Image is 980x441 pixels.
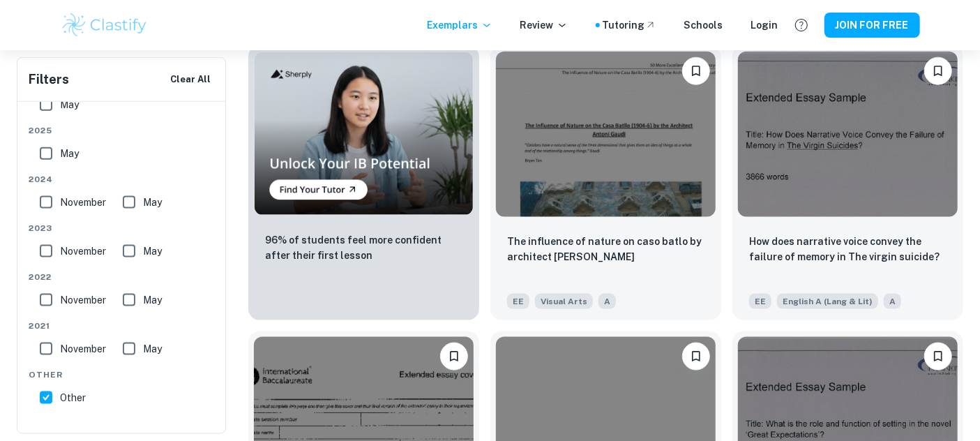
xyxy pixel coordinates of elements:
[682,57,710,85] button: Please log in to bookmark exemplars
[496,52,716,216] img: Visual Arts EE example thumbnail: The influence of nature on caso batlo by
[60,195,106,210] span: November
[143,341,162,357] span: May
[60,244,106,259] span: November
[598,294,616,309] span: A
[790,13,813,37] button: Help and Feedback
[29,368,216,381] span: Other
[428,17,492,33] p: Exemplars
[777,294,878,309] span: English A (Lang & Lit)
[29,320,216,332] span: 2021
[440,343,468,371] button: Please log in to bookmark exemplars
[732,46,963,320] a: Please log in to bookmark exemplarsHow does narrative voice convey the failure of memory in The v...
[143,244,162,259] span: May
[751,17,778,33] a: Login
[884,294,901,309] span: A
[603,17,656,33] a: Tutoring
[738,52,958,216] img: English A (Lang & Lit) EE example thumbnail: How does narrative voice convey the fail
[265,232,462,263] p: 96% of students feel more confident after their first lesson
[924,57,952,85] button: Please log in to bookmark exemplars
[684,17,723,33] a: Schools
[60,146,79,161] span: May
[535,294,593,309] span: Visual Arts
[507,294,529,309] span: EE
[254,52,474,216] img: Thumbnail
[60,390,86,405] span: Other
[60,341,106,357] span: November
[824,13,920,38] button: JOIN FOR FREE
[29,271,216,283] span: 2022
[749,294,771,309] span: EE
[143,195,162,210] span: May
[29,124,216,137] span: 2025
[490,46,721,320] a: Please log in to bookmark exemplarsThe influence of nature on caso batlo by architect Antoni Guad...
[61,11,149,39] img: Clastify logo
[29,70,69,89] h6: Filters
[924,343,952,371] button: Please log in to bookmark exemplars
[60,292,106,308] span: November
[29,173,216,186] span: 2024
[248,46,479,320] a: Thumbnail96% of students feel more confident after their first lesson
[520,17,568,33] p: Review
[60,97,79,112] span: May
[682,343,710,371] button: Please log in to bookmark exemplars
[507,234,704,264] p: The influence of nature on caso batlo by architect Antoni Guadi
[167,69,214,90] button: Clear All
[143,292,162,308] span: May
[749,234,947,264] p: How does narrative voice convey the failure of memory in The virgin suicide?
[29,222,216,234] span: 2023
